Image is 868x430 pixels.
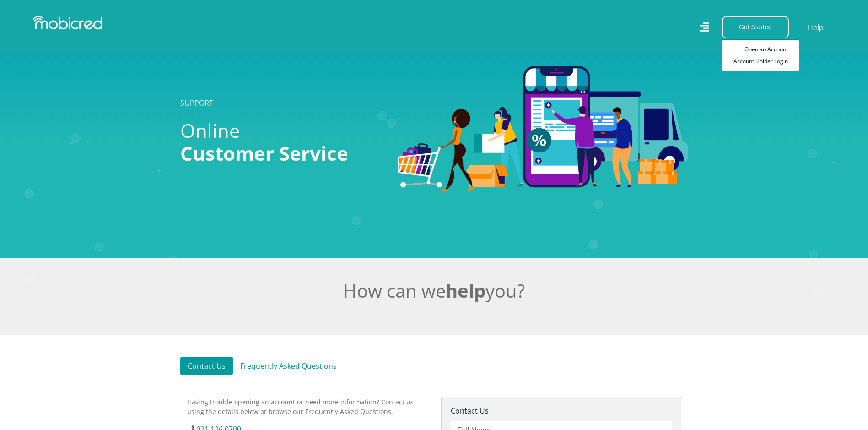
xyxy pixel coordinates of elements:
a: Contact Us [180,357,233,375]
a: Help [807,22,824,33]
a: Open an Account [722,44,799,55]
a: SUPPORT [180,98,213,108]
h1: Online [180,119,384,165]
h5: Contact Us [451,407,672,415]
button: Get Started [722,16,789,38]
a: Account Holder Login [722,55,799,67]
img: Categories [398,66,688,191]
span: Customer Service [180,140,348,166]
a: Frequently Asked Questions [233,357,344,375]
div: Get Started [722,39,799,71]
img: Mobicred [33,16,102,30]
p: Having trouble opening an account or need more information? Contact us using the details below or... [187,397,427,416]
